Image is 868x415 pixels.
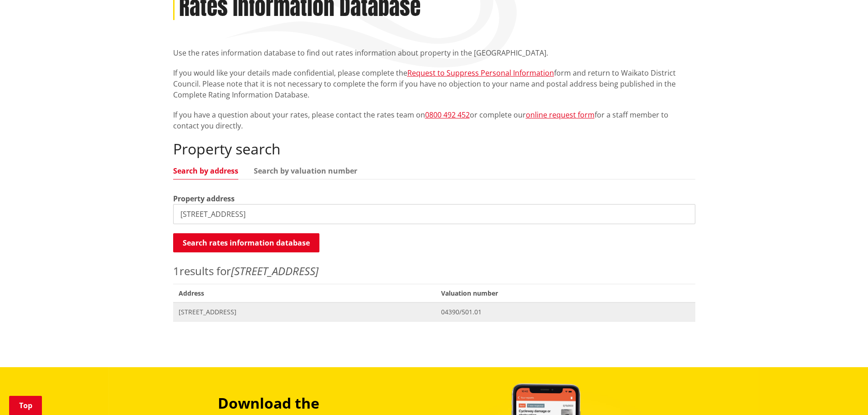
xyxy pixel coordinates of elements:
[9,396,42,415] a: Top
[173,47,695,58] p: Use the rates information database to find out rates information about property in the [GEOGRAPHI...
[173,109,695,131] p: If you have a question about your rates, please contact the rates team on or complete our for a s...
[173,204,695,224] input: e.g. Duke Street NGARUAWAHIA
[173,167,238,174] a: Search by address
[173,263,180,278] span: 1
[826,377,859,410] iframe: Messenger Launcher
[173,67,695,100] p: If you would like your details made confidential, please complete the form and return to Waikato ...
[173,193,235,204] label: Property address
[254,167,357,174] a: Search by valuation number
[407,68,554,78] a: Request to Suppress Personal Information
[425,110,470,120] a: 0800 492 452
[173,302,695,321] a: [STREET_ADDRESS] 04390/501.01
[231,263,318,278] em: [STREET_ADDRESS]
[526,110,595,120] a: online request form
[173,140,695,158] h2: Property search
[173,233,319,252] button: Search rates information database
[179,307,431,317] span: [STREET_ADDRESS]
[173,284,436,302] span: Address
[173,263,695,279] p: results for
[436,284,695,302] span: Valuation number
[441,307,689,317] span: 04390/501.01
